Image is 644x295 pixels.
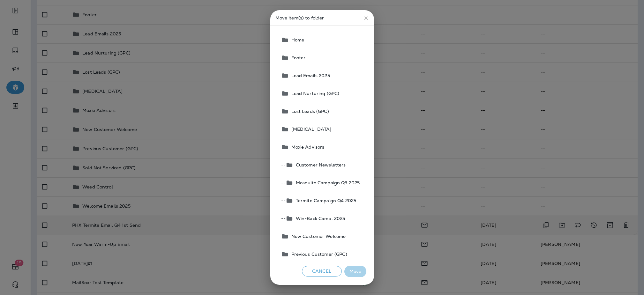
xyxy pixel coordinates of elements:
[275,15,369,20] p: Move item(s) to folder
[279,192,366,210] button: --Termite Campaign Q4 2025
[279,49,366,67] button: Footer
[279,156,366,174] button: --Customer Newsletters
[293,216,345,221] span: Win-Back Camp. 2025
[279,102,366,120] button: Lost Leads (GPC)
[279,227,366,245] button: New Customer Welcome
[279,67,366,85] button: Lead Emails 2025
[289,55,306,60] span: Footer
[289,91,340,96] span: Lead Nurturing (GPC)
[361,13,371,24] button: close
[293,162,346,167] span: Customer Newsletters
[289,73,330,78] span: Lead Emails 2025
[289,127,332,132] span: [MEDICAL_DATA]
[281,198,286,203] span: --
[279,245,366,263] button: Previous Customer (GPC)
[279,85,366,102] button: Lead Nurturing (GPC)
[293,180,360,185] span: Mosquito Campaign Q3 2025
[281,180,286,185] span: --
[289,234,346,239] span: New Customer Welcome
[289,109,329,114] span: Lost Leads (GPC)
[281,216,286,221] span: --
[289,252,347,257] span: Previous Customer (GPC)
[279,210,366,227] button: --Win-Back Camp. 2025
[302,266,342,277] button: Cancel
[289,144,325,150] span: Moxie Advisors
[279,174,366,192] button: --Mosquito Campaign Q3 2025
[279,120,366,138] button: [MEDICAL_DATA]
[293,198,356,203] span: Termite Campaign Q4 2025
[279,138,366,156] button: Moxie Advisors
[281,162,286,167] span: --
